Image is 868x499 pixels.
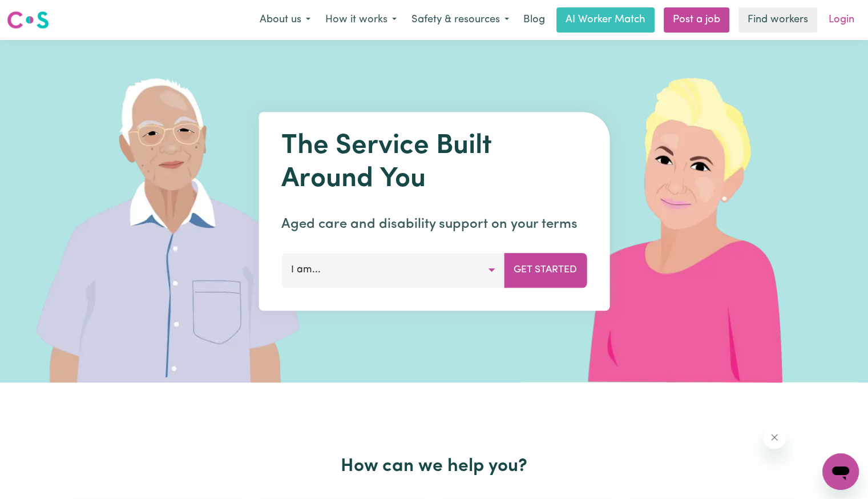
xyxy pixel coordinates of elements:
[281,253,504,287] button: I am...
[281,214,587,235] p: Aged care and disability support on your terms
[556,7,655,33] a: AI Worker Match
[822,453,859,490] iframe: Button to launch messaging window
[318,8,404,32] button: How it works
[252,8,318,32] button: About us
[664,7,729,33] a: Post a job
[763,426,786,449] iframe: Close message
[7,10,49,30] img: Careseekers logo
[738,7,817,33] a: Find workers
[7,7,49,33] a: Careseekers logo
[404,8,516,32] button: Safety & resources
[516,7,552,33] a: Blog
[7,8,69,17] span: Need any help?
[504,253,587,287] button: Get Started
[281,130,587,196] h1: The Service Built Around You
[64,456,804,477] h2: How can we help you?
[822,7,861,33] a: Login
